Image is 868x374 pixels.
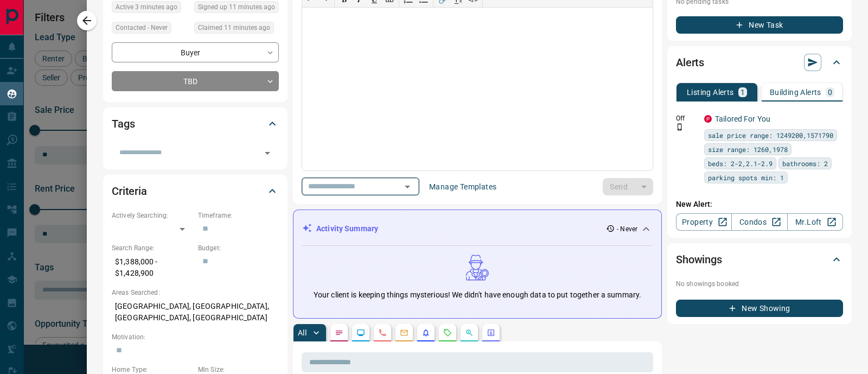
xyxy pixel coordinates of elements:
[676,16,843,34] button: New Task
[112,288,279,297] p: Areas Searched:
[676,123,684,131] svg: Push Notification Only
[676,113,698,123] p: Off
[116,22,168,33] span: Contacted - Never
[112,178,279,204] div: Criteria
[617,224,637,234] p: - Never
[465,328,474,337] svg: Opportunities
[603,178,653,195] div: split button
[782,158,828,169] span: bathrooms: 2
[335,328,343,337] svg: Notes
[112,253,193,282] p: $1,388,000 - $1,428,900
[487,328,495,337] svg: Agent Actions
[112,115,135,132] h2: Tags
[116,2,177,12] span: Active 3 minutes ago
[676,49,843,75] div: Alerts
[676,251,722,268] h2: Showings
[708,130,833,141] span: sale price range: 1249200,1571790
[676,246,843,272] div: Showings
[708,158,773,169] span: beds: 2-2,2.1-2.9
[400,179,415,194] button: Open
[787,213,843,231] a: Mr.Loft
[687,88,734,96] p: Listing Alerts
[112,42,279,62] div: Buyer
[198,2,275,12] span: Signed up 11 minutes ago
[112,182,147,200] h2: Criteria
[112,211,193,220] p: Actively Searching:
[770,88,821,96] p: Building Alerts
[676,199,843,210] p: New Alert:
[708,144,788,155] span: size range: 1260,1978
[112,297,279,327] p: [GEOGRAPHIC_DATA], [GEOGRAPHIC_DATA], [GEOGRAPHIC_DATA], [GEOGRAPHIC_DATA]
[422,328,430,337] svg: Listing Alerts
[715,115,770,123] a: Tailored For You
[112,1,189,16] div: Sat Aug 16 2025
[741,88,745,96] p: 1
[198,22,270,33] span: Claimed 11 minutes ago
[194,22,279,37] div: Sat Aug 16 2025
[194,1,279,16] div: Sat Aug 16 2025
[676,213,732,231] a: Property
[198,243,279,253] p: Budget:
[112,71,279,91] div: TBD
[316,223,378,234] p: Activity Summary
[676,300,843,317] button: New Showing
[828,88,832,96] p: 0
[302,219,653,239] div: Activity Summary- Never
[676,54,704,71] h2: Alerts
[704,115,712,123] div: property.ca
[676,279,843,289] p: No showings booked
[260,145,275,161] button: Open
[708,172,784,183] span: parking spots min: 1
[112,111,279,137] div: Tags
[378,328,387,337] svg: Calls
[400,328,409,337] svg: Emails
[298,329,307,337] p: All
[198,211,279,220] p: Timeframe:
[112,332,279,342] p: Motivation:
[731,213,787,231] a: Condos
[112,243,193,253] p: Search Range:
[443,328,452,337] svg: Requests
[356,328,365,337] svg: Lead Browsing Activity
[314,289,641,301] p: Your client is keeping things mysterious! We didn't have enough data to put together a summary.
[423,178,503,195] button: Manage Templates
